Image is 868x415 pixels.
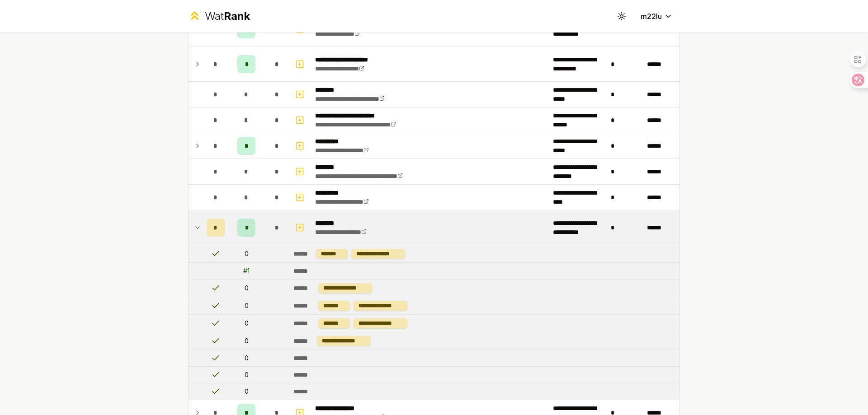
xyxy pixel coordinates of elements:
[188,9,250,23] a: WatRank
[228,367,264,383] td: 0
[633,8,680,24] button: m22lu
[228,245,264,262] td: 0
[228,383,264,400] td: 0
[228,315,264,332] td: 0
[228,280,264,297] td: 0
[641,11,662,22] span: m22lu
[228,297,264,314] td: 0
[205,9,250,23] div: Wat
[228,332,264,350] td: 0
[224,9,250,23] span: Rank
[243,266,250,275] div: # 1
[228,350,264,366] td: 0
